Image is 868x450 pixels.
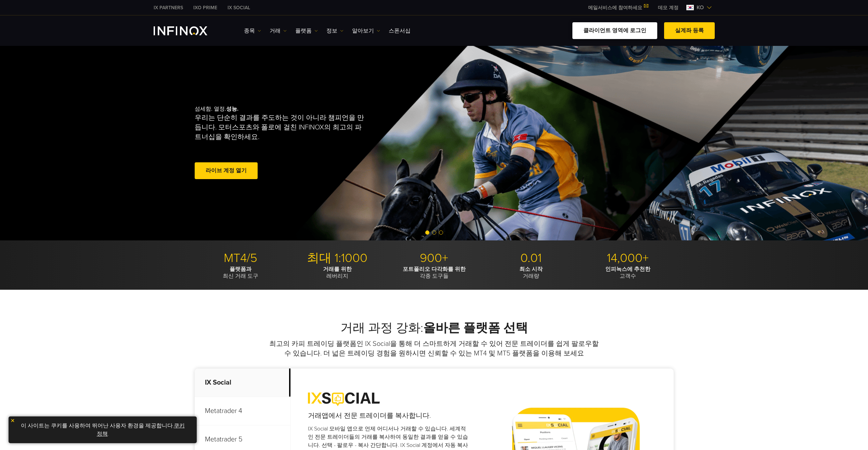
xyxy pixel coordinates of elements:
p: 최신 거래 도구 [195,266,286,279]
p: Metatrader 4 [195,397,290,425]
a: INFINOX [188,4,222,11]
a: 라이브 계정 열기 [195,162,258,179]
a: 클라이언트 영역에 로그인 [572,22,657,39]
span: ko [694,3,707,12]
a: INFINOX [222,4,255,11]
a: 거래 [270,27,287,35]
h4: 거래앱에서 전문 트레이더를 복사합니다. [308,411,471,421]
strong: 올바른 플랫폼 선택 [423,321,528,335]
strong: 거래를 위한 [323,266,352,273]
p: 각종 도구들 [388,266,480,279]
p: 최대 1:1000 [292,251,383,266]
span: Go to slide 3 [439,230,443,235]
a: 알아보기 [352,27,380,35]
p: 고객수 [582,266,674,279]
a: 실계좌 등록 [664,22,715,39]
p: 14,000+ [582,251,674,266]
p: 거래량 [485,266,577,279]
span: Go to slide 2 [432,230,436,235]
a: INFINOX MENU [653,4,684,11]
img: yellow close icon [10,418,15,423]
p: 이 사이트는 쿠키를 사용하여 뛰어난 사용자 환경을 제공합니다. . [12,420,193,440]
span: Go to slide 1 [425,230,429,235]
div: 섬세함. 열정. [195,95,410,192]
p: 최고의 카피 트레이딩 플랫폼인 IX Social을 통해 더 스마트하게 거래할 수 있어 전문 트레이더를 쉽게 팔로우할 수 있습니다. 더 넓은 트레이딩 경험을 원하시면 신뢰할 수... [268,339,600,358]
strong: 최소 시작 [519,266,543,273]
strong: 플랫폼과 [230,266,251,273]
a: 스폰서십 [389,27,411,35]
strong: 인피녹스에 추천한 [605,266,650,273]
p: 900+ [388,251,480,266]
p: 우리는 단순히 결과를 주도하는 것이 아니라 챔피언을 만듭니다. 모터스포츠와 폴로에 걸친 INFINOX의 최고의 파트너십을 확인하세요. [195,113,367,142]
strong: 성능. [226,105,238,112]
p: 0.01 [485,251,577,266]
p: MT4/5 [195,251,286,266]
strong: 포트폴리오 다각화를 위한 [403,266,466,273]
h2: 거래 과정 강화: [195,321,674,336]
a: 메일서비스에 참여하세요 [583,5,653,11]
p: IX Social [195,368,290,397]
a: 플랫폼 [295,27,318,35]
a: 종목 [244,27,261,35]
a: 정보 [326,27,344,35]
a: INFINOX [148,4,188,11]
a: INFINOX Logo [154,26,223,35]
p: 레버리지 [292,266,383,279]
